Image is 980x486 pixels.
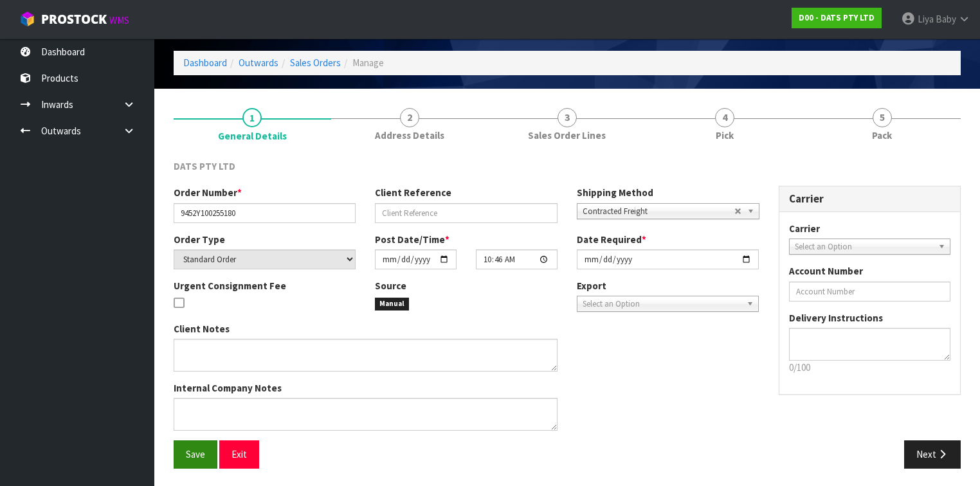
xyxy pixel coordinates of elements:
[352,57,384,69] span: Manage
[789,193,951,205] h3: Carrier
[400,108,419,127] span: 2
[174,203,356,223] input: Order Number
[789,222,820,235] label: Carrier
[918,13,934,25] span: Liya
[375,279,406,292] label: Source
[375,129,444,142] span: Address Details
[789,282,951,301] input: Account Number
[218,129,287,143] span: General Details
[577,186,653,199] label: Shipping Method
[242,108,262,127] span: 1
[789,311,883,325] label: Delivery Instructions
[904,440,961,468] button: Next
[19,11,35,27] img: cube-alt.png
[583,296,741,312] span: Select an Option
[183,57,227,69] a: Dashboard
[174,440,217,468] button: Save
[109,14,129,26] small: WMS
[239,57,278,69] a: Outwards
[577,233,646,246] label: Date Required
[375,186,451,199] label: Client Reference
[174,186,242,199] label: Order Number
[715,108,734,127] span: 4
[174,160,235,172] span: DATS PTY LTD
[41,11,107,28] span: ProStock
[375,298,409,310] span: Manual
[290,57,341,69] a: Sales Orders
[174,381,282,395] label: Internal Company Notes
[558,108,577,127] span: 3
[174,322,230,336] label: Client Notes
[716,129,734,142] span: Pick
[872,129,892,142] span: Pack
[174,279,286,292] label: Urgent Consignment Fee
[583,204,734,219] span: Contracted Freight
[789,361,951,374] p: 0/100
[795,239,934,255] span: Select an Option
[174,233,225,246] label: Order Type
[577,279,606,292] label: Export
[375,203,557,223] input: Client Reference
[873,108,892,127] span: 5
[789,264,863,278] label: Account Number
[186,448,205,460] span: Save
[936,13,956,25] span: Baby
[375,233,449,246] label: Post Date/Time
[174,150,961,478] span: General Details
[799,12,875,23] strong: D00 - DATS PTY LTD
[219,440,259,468] button: Exit
[792,8,882,28] a: D00 - DATS PTY LTD
[528,129,606,142] span: Sales Order Lines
